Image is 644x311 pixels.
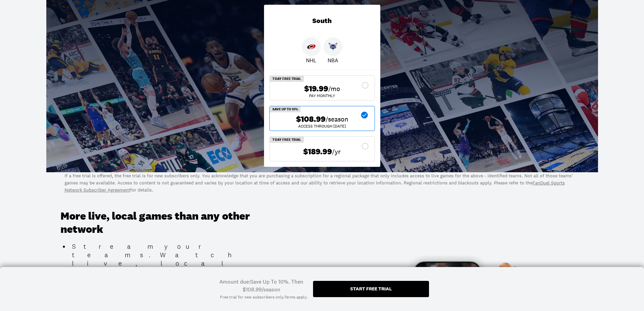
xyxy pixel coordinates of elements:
span: $19.99 [304,84,328,94]
div: Amount due: Save Up To 10%. Then $108.99/season [215,278,308,293]
p: If a free trial is offered, the free trial is for new subscribers only. You acknowledge that you ... [65,172,580,194]
div: 7 Day Free Trial [270,137,304,143]
div: Save Up To 10% [270,106,301,112]
div: South [264,5,380,37]
div: Free trial for new subscribers only. . [220,294,308,300]
p: NBA [328,56,338,64]
div: 7 Day Free Trial [270,76,304,82]
span: /yr [332,147,341,156]
p: NHL [306,56,316,64]
span: $189.99 [303,147,332,157]
span: /season [326,114,348,124]
div: Pay Monthly [275,94,369,98]
span: $108.99 [296,114,326,124]
a: Terms apply [284,294,307,300]
div: ACCESS THROUGH [DATE] [275,124,369,128]
span: /mo [328,84,340,93]
img: Hornets [329,42,337,51]
div: Start free trial [350,286,392,291]
img: Hurricanes [307,42,316,51]
h3: More live, local games than any other network [61,210,280,236]
li: Stream your teams. Watch live, local NBA, NHL, and MLB games all season [69,242,280,285]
